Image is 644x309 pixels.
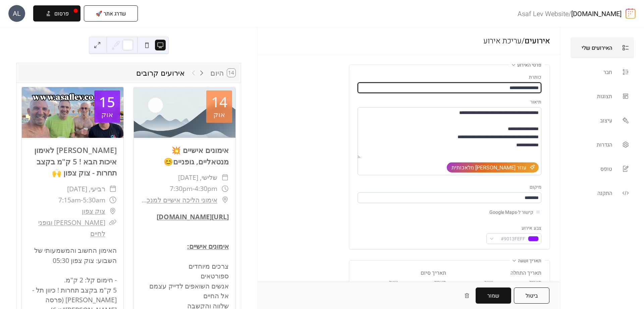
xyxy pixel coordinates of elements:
[58,194,81,205] span: 7:15am
[526,292,538,300] span: ביטול
[421,269,446,277] div: תאריך סיום
[99,95,115,109] div: 15
[582,43,612,53] span: האירועים שלי
[178,172,217,183] span: שלישי, [DATE]
[82,205,105,217] a: צוק צפון
[221,194,229,205] div: ​
[67,183,105,194] span: רביעי, [DATE]
[109,205,116,217] div: ​
[569,9,571,19] b: /
[109,217,116,228] div: ​
[83,194,105,205] span: 5:30am
[483,35,525,47] span: / עריכת אירוע
[101,111,113,118] div: אוק
[359,98,541,106] div: תיאור
[600,164,612,175] span: טופס
[187,242,229,251] u: אימונים אישיים:
[571,62,634,82] a: חבר
[96,10,126,18] span: שדרג אתר 🚀
[389,278,398,286] span: שעה
[221,172,229,183] div: ​
[597,140,612,150] span: הגדרות
[84,5,138,22] button: שדרג אתר 🚀
[514,287,549,304] button: ביטול
[38,218,105,238] a: [PERSON_NAME] וגופני לחיים
[476,287,511,304] button: שמור
[571,86,634,107] a: תצוגות
[571,183,634,203] a: התקנה
[597,188,612,199] span: התקנה
[571,110,634,131] a: עיצוב
[488,224,541,232] div: צבע אירוע
[54,10,69,18] span: פרסום
[136,67,185,79] div: אירועים קרובים
[141,194,217,205] a: אימוני הליכה אישיים למנכ״לים ובכירים
[211,95,227,109] div: 14
[517,61,541,69] span: פרטי האירוע
[434,278,446,286] span: תאריך
[525,35,550,47] a: אירועים
[487,292,499,300] span: שמור
[511,269,541,277] div: תאריך התחלה
[81,194,83,205] span: -
[8,5,25,22] div: AL
[34,145,117,178] a: [PERSON_NAME] לאימון איכות הבא ! 5 ק"מ בקצב תחרות - צוק צפון 🙌
[626,8,636,19] img: logo
[571,158,634,179] a: טופס
[571,9,622,19] a: [DOMAIN_NAME]
[447,162,539,172] button: עוזר [PERSON_NAME] מלאכותית
[134,145,235,167] div: אימונים אישיים 💥מנטאליים, גופניים😊
[451,164,526,172] div: עוזר [PERSON_NAME] מלאכותית
[529,278,541,286] span: תאריך
[600,115,612,126] span: עיצוב
[109,194,116,205] div: ​
[571,37,634,58] a: האירועים שלי
[518,9,569,19] b: Asaf Lev Website
[221,183,229,194] div: ​
[195,183,217,194] span: 4:30pm
[597,91,612,102] span: תצוגות
[571,134,634,155] a: הגדרות
[497,235,525,243] span: #9013FEFF
[157,212,229,221] a: [URL][DOMAIN_NAME]
[193,183,195,194] span: -
[33,5,80,22] button: פרסום
[359,183,541,191] div: מיקום
[213,111,225,118] div: אוק
[518,257,541,265] span: תאריך ושעה
[603,67,612,78] span: חבר
[109,183,116,194] div: ​
[359,73,541,81] div: כותרת
[170,183,193,194] span: 7:30pm
[489,208,533,217] span: קישור ל-Google Maps
[484,278,493,286] span: שעה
